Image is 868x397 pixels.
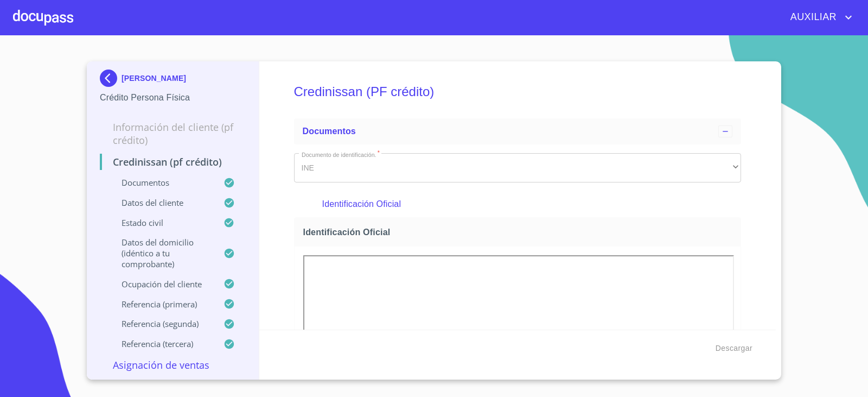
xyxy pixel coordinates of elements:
button: Descargar [711,338,757,358]
p: Ocupación del Cliente [100,279,224,289]
button: account of current user [782,9,855,26]
img: Docupass spot blue [100,70,122,87]
p: Referencia (segunda) [100,318,224,329]
span: Identificación Oficial [303,226,737,238]
div: Documentos [294,118,742,144]
p: [PERSON_NAME] [122,74,186,83]
p: Información del cliente (PF crédito) [100,121,246,147]
span: Descargar [716,342,752,355]
p: Credinissan (PF crédito) [100,155,246,168]
div: [PERSON_NAME] [100,70,246,91]
span: Documentos [303,127,356,136]
p: Referencia (tercera) [100,338,224,349]
div: INE [294,153,742,182]
p: Documentos [100,177,224,188]
p: Datos del cliente [100,197,224,208]
span: AUXILIAR [782,9,842,26]
p: Asignación de Ventas [100,358,246,371]
p: Crédito Persona Física [100,91,246,104]
p: Identificación Oficial [322,198,713,211]
p: Referencia (primera) [100,299,224,310]
p: Estado civil [100,217,224,228]
p: Datos del domicilio (idéntico a tu comprobante) [100,237,224,269]
h5: Credinissan (PF crédito) [294,70,742,114]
